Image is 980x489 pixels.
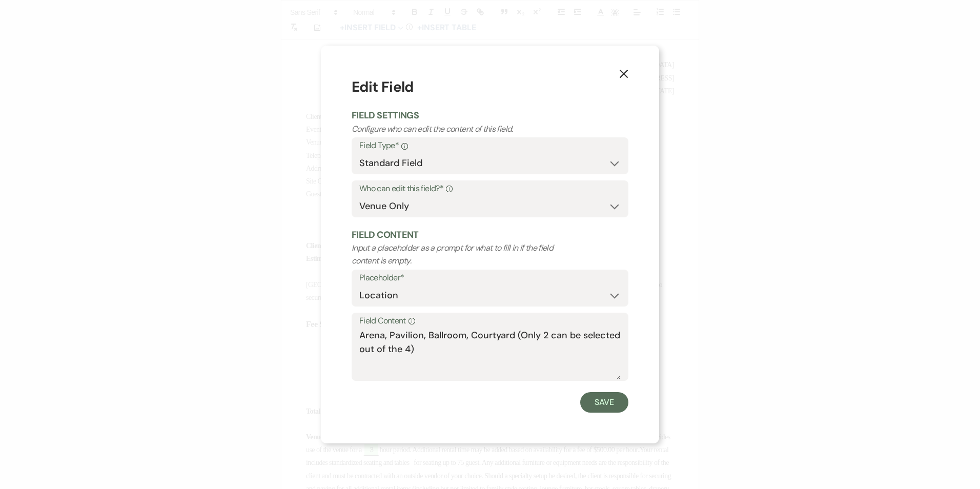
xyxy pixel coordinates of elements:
[352,76,628,98] h1: Edit Field
[352,109,628,122] h2: Field Settings
[359,181,621,196] label: Who can edit this field?*
[352,229,628,241] h2: Field Content
[359,314,621,329] label: Field Content
[352,123,573,136] p: Configure who can edit the content of this field.
[352,241,573,268] p: Input a placeholder as a prompt for what to fill in if the field content is empty.
[580,392,628,413] button: Save
[359,329,621,380] textarea: Arena, Pavilion, Ballroom, Courtyard (Only 2 can be selected out of the 4)
[359,138,621,153] label: Field Type*
[359,271,621,286] label: Placeholder*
